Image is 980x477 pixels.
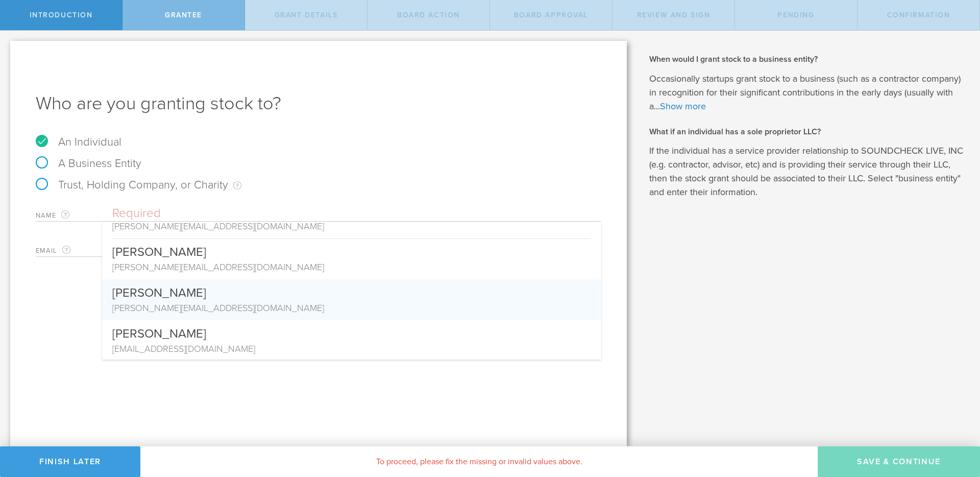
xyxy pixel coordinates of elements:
span: Confirmation [887,11,950,19]
label: Name [36,209,112,221]
label: Email [36,245,112,256]
div: [PERSON_NAME] [112,238,591,260]
h2: When would I grant stock to a business entity? [649,54,965,65]
div: [PERSON_NAME] [PERSON_NAME][EMAIL_ADDRESS][DOMAIN_NAME] [102,238,601,279]
span: Grantee [165,11,202,19]
span: Grant Details [275,11,338,19]
input: Required [112,206,601,221]
div: [PERSON_NAME] [112,279,591,301]
span: Pending [777,11,814,19]
iframe: Chat Widget [929,397,980,446]
div: [PERSON_NAME][EMAIL_ADDRESS][DOMAIN_NAME] [112,220,591,233]
label: An Individual [36,135,121,149]
span: Board Action [397,11,460,19]
div: [PERSON_NAME][EMAIL_ADDRESS][DOMAIN_NAME] [112,260,591,274]
div: [EMAIL_ADDRESS][DOMAIN_NAME] [112,342,591,355]
div: [PERSON_NAME][EMAIL_ADDRESS][DOMAIN_NAME] [112,301,591,315]
h1: Who are you granting stock to? [36,91,601,116]
span: Review and Sign [637,11,710,19]
h2: What if an individual has a sole proprietor LLC? [649,126,965,137]
span: Board Approval [514,11,588,19]
div: [PERSON_NAME] [PERSON_NAME][EMAIL_ADDRESS][DOMAIN_NAME] [102,279,601,320]
p: Occasionally startups grant stock to a business (such as a contractor company) in recognition for... [649,72,965,113]
label: A Business Entity [36,157,141,170]
div: To proceed, please fix the missing or invalid values above. [140,446,818,477]
button: Save & Continue [818,446,980,477]
a: Show more [660,101,706,112]
span: Introduction [30,11,93,19]
p: If the individual has a service provider relationship to SOUNDCHECK LIVE, INC (e.g. contractor, a... [649,144,965,199]
label: Trust, Holding Company, or Charity [36,178,241,192]
div: [PERSON_NAME] [112,320,591,342]
div: [PERSON_NAME] [EMAIL_ADDRESS][DOMAIN_NAME] [102,320,601,361]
